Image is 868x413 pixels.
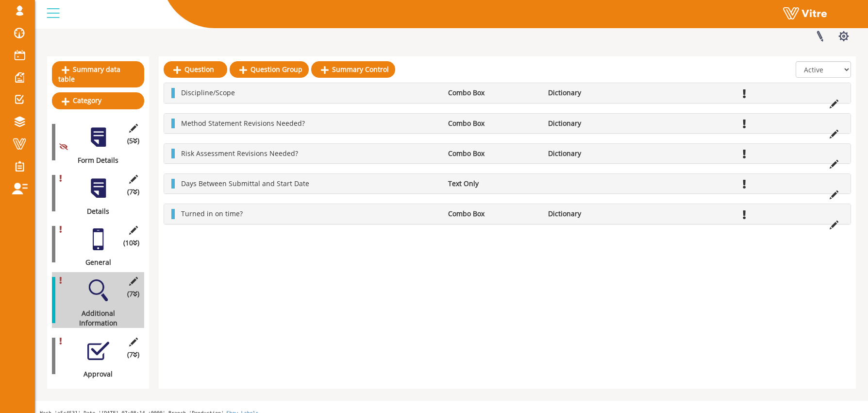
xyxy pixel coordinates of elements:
[181,149,298,158] span: Risk Assessment Revisions Needed?
[52,309,137,328] div: Additional Information
[123,238,139,248] span: (10 )
[127,350,139,360] span: (7 )
[543,119,643,128] li: Dictionary
[543,209,643,219] li: Dictionary
[52,61,144,87] a: Summary data table
[443,209,543,219] li: Combo Box
[181,179,309,188] span: Days Between Submittal and Start Date
[181,209,243,218] span: Turned in on time?
[52,258,137,267] div: General
[543,88,643,98] li: Dictionary
[127,289,139,299] span: (7 )
[164,61,227,78] a: Question
[52,92,144,109] a: Category
[443,179,543,189] li: Text Only
[443,119,543,128] li: Combo Box
[52,206,137,216] div: Details
[443,88,543,98] li: Combo Box
[52,155,137,165] div: Form Details
[52,369,137,379] div: Approval
[230,61,309,78] a: Question Group
[311,61,395,78] a: Summary Control
[181,88,235,97] span: Discipline/Scope
[127,187,139,197] span: (7 )
[443,149,543,158] li: Combo Box
[127,136,139,146] span: (5 )
[543,149,643,158] li: Dictionary
[181,119,305,128] span: Method Statement Revisions Needed?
